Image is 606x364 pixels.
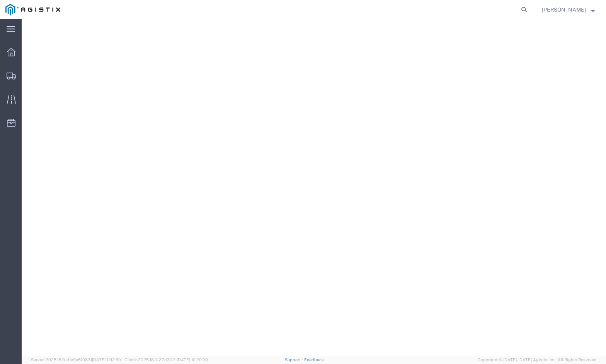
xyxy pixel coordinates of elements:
[177,357,208,362] span: [DATE] 10:20:09
[22,19,606,356] iframe: FS Legacy Container
[478,357,597,363] span: Copyright © [DATE]-[DATE] Agistix Inc., All Rights Reserved
[542,5,586,14] span: Mustafa Sheriff
[304,357,324,362] a: Feedback
[92,357,121,362] span: [DATE] 11:12:30
[31,357,121,362] span: Server: 2025.18.0-d1e9a510831
[541,5,595,14] button: [PERSON_NAME]
[285,357,304,362] a: Support
[124,357,208,362] span: Client: 2025.18.0-27d3021
[5,4,60,15] img: logo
